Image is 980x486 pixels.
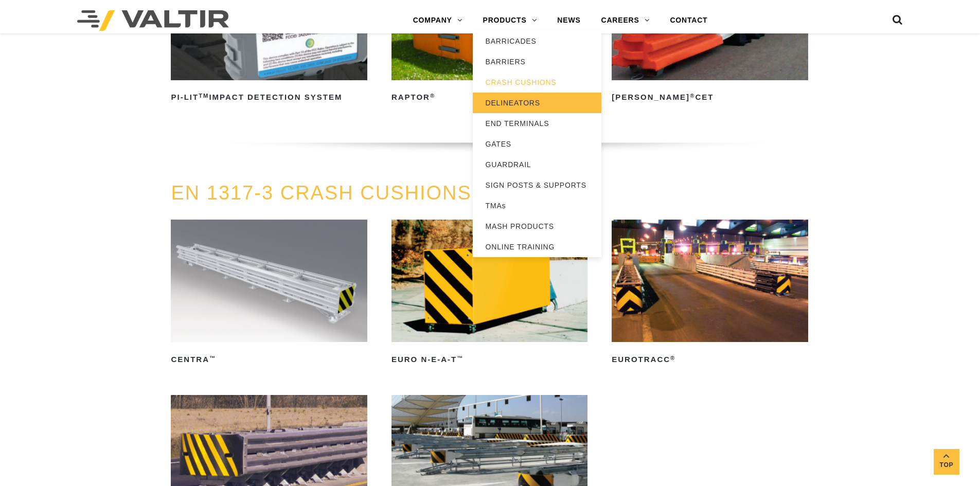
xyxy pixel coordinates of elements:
h2: Euro N-E-A-T [391,351,587,368]
a: PRODUCTS [473,10,547,31]
a: MASH PRODUCTS [473,216,601,237]
span: Top [934,459,959,471]
a: TMAs [473,195,601,216]
a: EN 1317-3 CRASH CUSHIONS [171,182,471,204]
sup: ® [670,355,675,361]
h2: RAPTOR [391,89,587,106]
a: GATES [473,134,601,154]
sup: TM [199,93,209,99]
a: CAREERS [591,10,660,31]
a: SIGN POSTS & SUPPORTS [473,175,601,195]
a: BARRICADES [473,31,601,51]
a: Euro N-E-A-T™ [391,220,587,368]
a: NEWS [547,10,591,31]
sup: ™ [457,355,464,361]
h2: PI-LIT Impact Detection System [171,89,367,106]
sup: ® [430,93,435,99]
h2: [PERSON_NAME] CET [612,89,808,106]
a: COMPANY [403,10,473,31]
sup: ™ [209,355,216,361]
a: GUARDRAIL [473,154,601,175]
a: CENTRA™ [171,220,367,368]
a: END TERMINALS [473,113,601,134]
a: EuroTRACC® [612,220,808,368]
h2: EuroTRACC [612,351,808,368]
a: BARRIERS [473,51,601,72]
img: Valtir [77,10,229,31]
a: CONTACT [660,10,718,31]
sup: ® [690,93,695,99]
a: DELINEATORS [473,93,601,113]
h2: CENTRA [171,351,367,368]
a: ONLINE TRAINING [473,237,601,257]
a: Top [934,449,959,475]
a: CRASH CUSHIONS [473,72,601,93]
